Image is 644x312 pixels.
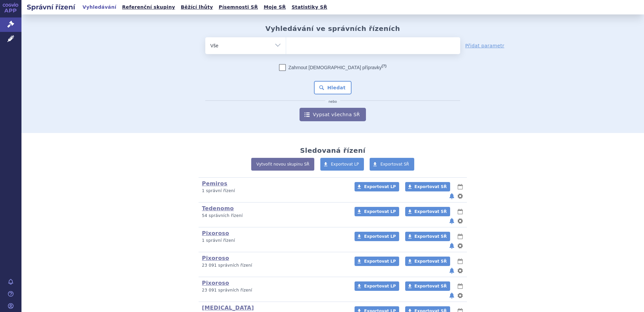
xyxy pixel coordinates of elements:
p: 23 091 správních řízení [202,287,346,293]
button: Hledat [314,81,352,94]
abbr: (?) [382,64,386,68]
p: 23 091 správních řízení [202,263,346,268]
a: Exportovat LP [320,158,364,171]
a: Statistiky SŘ [289,3,329,12]
span: Exportovat LP [364,234,396,239]
span: Exportovat LP [364,284,396,288]
a: Pixoroso [202,255,229,261]
a: [MEDICAL_DATA] [202,305,254,311]
span: Exportovat LP [364,209,396,214]
span: Exportovat SŘ [415,259,447,264]
button: lhůty [457,208,464,216]
label: Zahrnout [DEMOGRAPHIC_DATA] přípravky [279,64,386,71]
a: Exportovat SŘ [405,182,450,191]
span: Exportovat SŘ [380,162,409,167]
a: Pemiros [202,180,227,187]
button: nastavení [457,192,464,200]
a: Referenční skupiny [120,3,177,12]
span: Exportovat SŘ [415,234,447,239]
a: Exportovat LP [355,207,399,216]
a: Přidat parametr [465,42,504,49]
button: nastavení [457,217,464,225]
a: Vypsat všechna SŘ [300,108,366,121]
a: Exportovat SŘ [405,281,450,291]
a: Pixoroso [202,230,229,236]
button: lhůty [457,282,464,290]
button: nastavení [457,242,464,250]
a: Tedenomo [202,205,234,212]
a: Vyhledávání [80,3,118,12]
a: Exportovat LP [355,182,399,191]
p: 1 správní řízení [202,188,346,194]
button: nastavení [457,267,464,275]
a: Exportovat SŘ [405,232,450,241]
span: Exportovat LP [364,184,396,189]
a: Exportovat LP [355,232,399,241]
button: lhůty [457,232,464,240]
a: Exportovat SŘ [405,257,450,266]
button: notifikace [448,267,455,275]
a: Exportovat SŘ [370,158,414,171]
a: Běžící lhůty [179,3,215,12]
a: Exportovat LP [355,257,399,266]
span: Exportovat SŘ [415,284,447,288]
a: Exportovat SŘ [405,207,450,216]
button: notifikace [448,217,455,225]
span: Exportovat SŘ [415,184,447,189]
button: notifikace [448,192,455,200]
a: Pixoroso [202,280,229,286]
button: nastavení [457,292,464,300]
i: nebo [325,100,340,104]
h2: Sledovaná řízení [300,146,365,154]
a: Moje SŘ [262,3,288,12]
button: lhůty [457,183,464,191]
p: 54 správních řízení [202,213,346,219]
a: Vytvořit novou skupinu SŘ [251,158,314,171]
button: notifikace [448,292,455,300]
p: 1 správní řízení [202,238,346,243]
h2: Vyhledávání ve správních řízeních [265,25,400,33]
span: Exportovat LP [364,259,396,264]
a: Písemnosti SŘ [217,3,260,12]
span: Exportovat LP [331,162,359,167]
button: notifikace [448,242,455,250]
a: Exportovat LP [355,281,399,291]
button: lhůty [457,257,464,265]
h2: Správní řízení [21,2,80,12]
span: Exportovat SŘ [415,209,447,214]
